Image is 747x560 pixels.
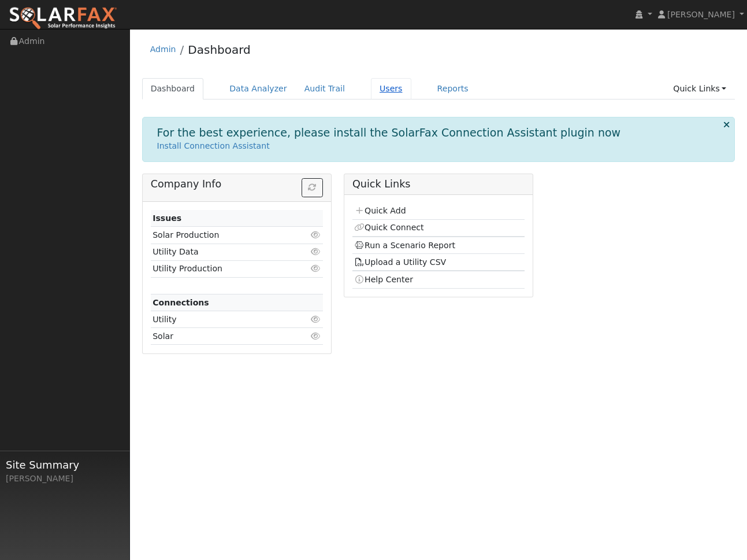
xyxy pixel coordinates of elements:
td: Utility Production [151,260,295,277]
i: Click to view [311,332,321,340]
a: Dashboard [188,43,251,57]
td: Utility [151,311,295,328]
a: Admin [150,45,176,54]
a: Quick Links [664,78,735,100]
strong: Connections [153,298,209,307]
a: Run a Scenario Report [354,241,455,250]
td: Utility Data [151,244,295,260]
i: Click to view [311,315,321,323]
h5: Company Info [151,178,323,190]
a: Quick Connect [354,223,423,232]
img: SolarFax [9,6,117,31]
a: Upload a Utility CSV [354,257,446,267]
h1: For the best experience, please install the SolarFax Connection Assistant plugin now [157,126,621,139]
i: Click to view [311,264,321,272]
a: Data Analyzer [221,78,296,100]
div: [PERSON_NAME] [6,473,124,485]
a: Dashboard [142,78,204,100]
a: Reports [429,78,477,100]
strong: Issues [153,213,181,223]
td: Solar Production [151,227,295,244]
a: Install Connection Assistant [157,141,270,150]
i: Click to view [311,248,321,256]
span: Site Summary [6,457,124,473]
h5: Quick Links [352,178,525,190]
a: Users [371,78,411,100]
a: Audit Trail [296,78,354,100]
i: Click to view [311,231,321,239]
span: [PERSON_NAME] [667,10,735,19]
td: Solar [151,328,295,345]
a: Help Center [354,275,413,284]
a: Quick Add [354,206,406,215]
